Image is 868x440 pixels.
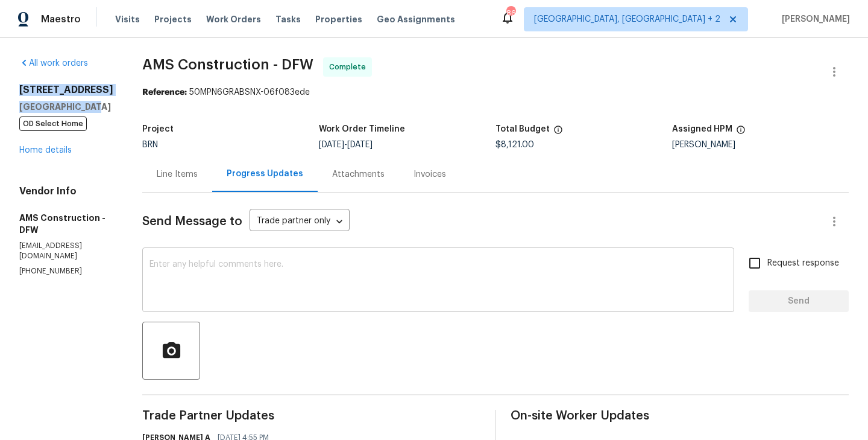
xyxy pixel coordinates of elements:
div: 50MPN6GRABSNX-06f083ede [142,86,849,98]
h5: Assigned HPM [672,125,732,133]
span: The total cost of line items that have been proposed by Opendoor. This sum includes line items th... [553,125,563,141]
h5: Project [142,125,174,133]
span: Projects [154,13,192,25]
div: [PERSON_NAME] [672,141,849,149]
h4: Vendor Info [19,185,113,197]
span: [DATE] [319,141,344,149]
span: OD Select Home [19,116,87,131]
span: [GEOGRAPHIC_DATA], [GEOGRAPHIC_DATA] + 2 [534,13,720,25]
span: [DATE] [347,141,373,149]
div: Attachments [332,168,385,180]
div: Trade partner only [250,212,350,232]
h2: [STREET_ADDRESS] [19,84,113,96]
span: $8,121.00 [495,141,534,149]
span: Properties [315,13,362,25]
a: All work orders [19,59,88,68]
span: - [319,141,373,149]
div: Line Items [157,168,198,180]
span: Send Message to [142,215,242,228]
span: Tasks [275,15,301,24]
h5: Total Budget [495,125,550,133]
span: On-site Worker Updates [511,410,849,422]
span: Request response [767,257,839,270]
p: [EMAIL_ADDRESS][DOMAIN_NAME] [19,241,113,261]
span: Geo Assignments [377,13,455,25]
span: Complete [329,61,371,73]
div: Progress Updates [227,168,303,180]
span: Visits [115,13,140,25]
a: Home details [19,146,72,155]
div: Invoices [414,168,446,180]
span: Work Orders [206,13,261,25]
b: Reference: [142,88,187,97]
span: Maestro [41,13,81,25]
span: BRN [142,141,158,149]
h5: AMS Construction - DFW [19,212,113,236]
h5: Work Order Timeline [319,125,405,133]
span: AMS Construction - DFW [142,57,313,72]
span: The hpm assigned to this work order. [736,125,746,141]
p: [PHONE_NUMBER] [19,266,113,276]
span: Trade Partner Updates [142,410,480,422]
div: 86 [506,7,515,19]
span: [PERSON_NAME] [777,13,850,25]
h5: [GEOGRAPHIC_DATA] [19,101,113,113]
